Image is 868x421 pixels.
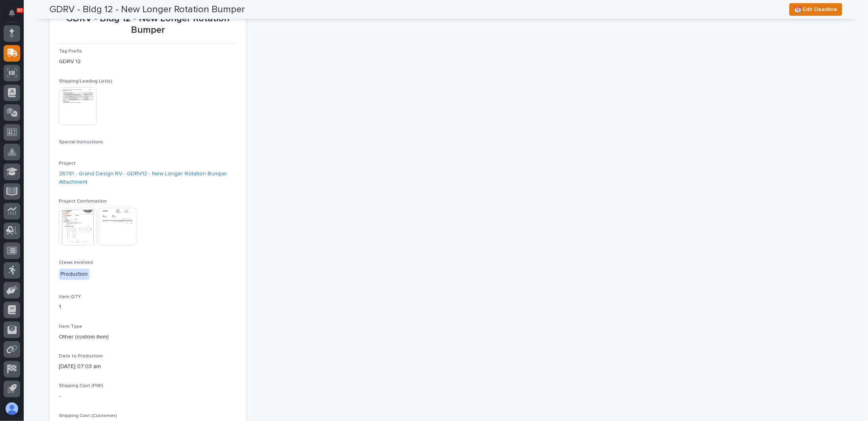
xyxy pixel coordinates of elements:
span: 📆 Edit Deadline [794,5,837,14]
div: Production [59,269,89,280]
button: users-avatar [4,400,20,417]
span: Date to Production [59,354,103,359]
span: Special Instructions [59,140,103,145]
span: Shipping Cost (PWI) [59,383,103,388]
p: 90 [17,8,23,13]
h2: GDRV - Bldg 12 - New Longer Rotation Bumper [49,4,245,15]
p: GDRV 12 [59,58,236,66]
div: Notifications90 [10,9,20,22]
p: GDRV - Bldg 12 - New Longer Rotation Bumper [59,13,236,36]
p: Other (custom item) [59,333,236,341]
span: Project Confirmation [59,199,107,204]
button: 📆 Edit Deadline [789,3,842,16]
span: Item QTY [59,295,81,299]
a: 26781 - Grand Design RV - GDRV12 - New Longer Rotation Bumper Attachment [59,170,236,186]
p: 1 [59,303,236,311]
p: - [59,392,236,400]
span: Shipping Cost (Customer) [59,413,117,418]
p: [DATE] 07:03 am [59,363,236,371]
span: Tag Prefix [59,49,82,54]
button: Notifications [4,5,20,21]
span: Crews Involved [59,260,93,265]
span: Project [59,161,76,166]
span: Item Type [59,324,82,329]
span: Shipping/Loading List(s) [59,79,112,84]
